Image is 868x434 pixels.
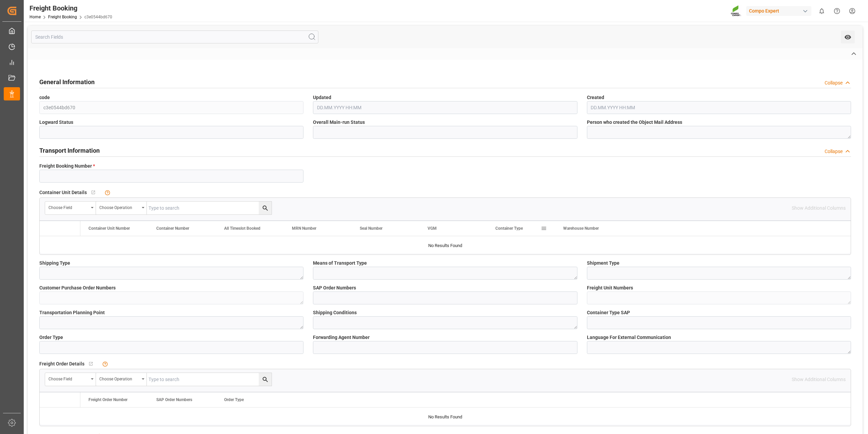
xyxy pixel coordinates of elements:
[156,397,192,402] span: SAP Order Numbers
[48,374,88,382] div: Choose field
[746,6,811,16] div: Compo Expert
[587,334,671,341] span: Language For External Communication
[259,202,272,214] button: search button
[29,15,41,19] a: Home
[48,203,88,211] div: Choose field
[587,119,682,126] span: Person who created the Object Mail Address
[39,334,63,341] span: Order Type
[48,15,77,19] a: Freight Booking
[39,284,116,291] span: Customer Purchase Order Numbers
[731,5,742,17] img: Screenshot%202023-09-29%20at%2010.02.21.png_1712312052.png
[39,163,95,170] span: Freight Booking Number
[224,226,260,231] span: All Timeslot Booked
[39,189,87,196] span: Container Unit Details
[39,260,70,267] span: Shipping Type
[841,31,855,43] button: open menu
[587,284,633,291] span: Freight Unit Numbers
[259,373,272,386] button: search button
[292,226,316,231] span: MRN Number
[96,202,147,214] button: open menu
[45,373,96,386] button: open menu
[563,226,599,231] span: Warehouse Number
[829,3,845,19] button: Help Center
[45,202,96,214] button: open menu
[587,309,630,316] span: Container Type SAP
[313,101,577,114] input: DD.MM.YYYY HH:MM
[495,226,523,231] span: Container Type
[88,226,130,231] span: Container Unit Number
[313,334,370,341] span: Forwarding Agent Number
[814,3,829,19] button: show 0 new notifications
[29,3,112,13] div: Freight Booking
[39,146,100,155] h2: Transport Information
[746,4,814,17] button: Compo Expert
[96,373,147,386] button: open menu
[147,202,272,214] input: Type to search
[313,119,365,126] span: Overall Main-run Status
[147,373,272,386] input: Type to search
[39,309,105,316] span: Transportation Planning Point
[313,309,357,316] span: Shipping Conditions
[587,101,851,114] input: DD.MM.YYYY HH:MM
[99,374,139,382] div: Choose Operation
[39,360,84,367] span: Freight Order Details
[587,94,604,101] span: Created
[156,226,189,231] span: Container Number
[825,148,843,155] div: Collapse
[39,77,95,87] h2: General Information
[587,260,619,267] span: Shipment Type
[39,94,50,101] span: code
[313,260,367,267] span: Means of Transport Type
[224,397,244,402] span: Order Type
[88,397,127,402] span: Freight Order Number
[825,79,843,87] div: Collapse
[360,226,382,231] span: Seal Number
[31,31,318,43] input: Search Fields
[313,94,331,101] span: Updated
[428,226,437,231] span: VGM
[99,203,139,211] div: Choose Operation
[39,119,73,126] span: Logward Status
[313,284,356,291] span: SAP Order Numbers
